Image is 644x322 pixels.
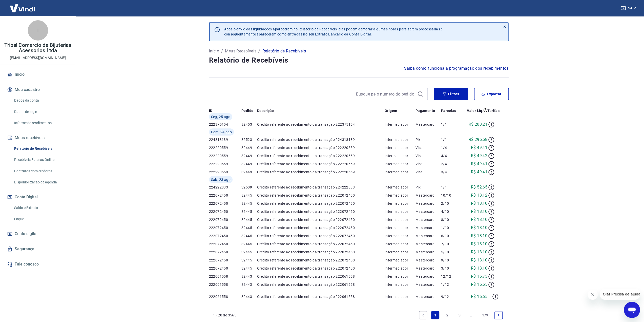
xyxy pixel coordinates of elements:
p: R$ 18,10 [471,249,487,255]
p: 7/10 [441,241,461,247]
p: Intermediador [385,161,416,166]
p: R$ 49,42 [471,153,487,159]
p: 222220559 [209,153,241,158]
a: Next page [494,311,503,319]
a: Saque [12,214,70,224]
p: 32509 [241,185,257,190]
p: 32445 [241,233,257,238]
p: Intermediador [385,193,416,198]
p: R$ 49,41 [471,161,487,167]
p: Intermediador [385,266,416,271]
p: Intermediador [385,209,416,214]
p: Crédito referente ao recebimento da transação 222072450 [257,209,385,214]
span: Sáb, 23 ago [211,177,231,182]
a: Page 2 [443,311,451,319]
p: R$ 18,10 [471,217,487,223]
a: Page 1 is your current page [431,311,439,319]
p: Origem [385,108,397,113]
p: 222072450 [209,266,241,271]
p: Crédito referente ao recebimento da transação 222072450 [257,250,385,255]
p: Crédito referente ao recebimento da transação 222061558 [257,274,385,279]
p: 1/10 [441,225,461,230]
p: 224222833 [209,185,241,190]
button: Filtros [434,88,468,100]
p: 32445 [241,266,257,271]
p: 222061558 [209,294,241,299]
a: Segurança [6,243,70,255]
p: Mastercard [416,282,441,287]
button: Sair [620,4,638,13]
p: 32445 [241,193,257,198]
p: R$ 18,12 [471,192,487,198]
p: 222220559 [209,145,241,150]
p: Intermediador [385,137,416,142]
span: Dom, 24 ago [211,129,232,135]
button: Exportar [474,88,509,100]
p: Crédito referente ao recebimento da transação 222220559 [257,161,385,166]
a: Início [209,48,219,54]
p: Crédito referente ao recebimento da transação 222072450 [257,201,385,206]
p: 4/10 [441,209,461,214]
p: Mastercard [416,250,441,255]
p: / [258,48,260,54]
img: Vindi [6,0,39,16]
p: 32449 [241,145,257,150]
span: Seg, 25 ago [211,114,230,119]
button: Meus recebíveis [6,132,70,143]
p: Crédito referente ao recebimento da transação 222061558 [257,282,385,287]
p: 222072450 [209,241,241,247]
iframe: Fechar mensagem [588,290,598,300]
p: Crédito referente ao recebimento da transação 222220559 [257,153,385,158]
p: 32445 [241,258,257,263]
p: 32445 [241,250,257,255]
p: Crédito referente ao recebimento da transação 224318139 [257,137,385,142]
p: 222061558 [209,282,241,287]
p: 32443 [241,294,257,299]
p: 222072450 [209,225,241,230]
p: 10/10 [441,193,461,198]
p: Intermediador [385,185,416,190]
p: Visa [416,169,441,175]
p: Crédito referente ao recebimento da transação 222072450 [257,233,385,238]
iframe: Mensagem da empresa [600,289,640,300]
p: 222220559 [209,161,241,166]
p: 222072450 [209,233,241,238]
p: 1/12 [441,282,461,287]
p: Mastercard [416,201,441,206]
p: 32443 [241,282,257,287]
p: Tribal Comercio de Bijuterias Acessorios Ltda [4,43,72,53]
p: Tarifas [487,108,500,113]
p: 32443 [241,274,257,279]
p: 6/10 [441,233,461,238]
p: R$ 18,10 [471,209,487,215]
p: Pedido [241,108,253,113]
p: 32449 [241,169,257,175]
p: 1/1 [441,122,461,127]
p: Crédito referente ao recebimento da transação 222220559 [257,169,385,175]
div: T [28,20,48,41]
p: 1 - 20 de 3565 [213,313,237,318]
p: R$ 18,10 [471,225,487,231]
p: Pix [416,185,441,190]
p: 32453 [241,122,257,127]
p: 9/12 [441,294,461,299]
a: Recebíveis Futuros Online [12,155,70,165]
a: Início [6,69,70,80]
a: Dados da conta [12,95,70,106]
p: 222072450 [209,258,241,263]
p: Após o envio das liquidações aparecerem no Relatório de Recebíveis, elas podem demorar algumas ho... [224,27,443,37]
p: Intermediador [385,122,416,127]
ul: Pagination [417,309,504,321]
p: Mastercard [416,122,441,127]
p: [EMAIL_ADDRESS][DOMAIN_NAME] [10,55,66,61]
p: R$ 52,65 [471,184,487,190]
p: Crédito referente ao recebimento da transação 222072450 [257,217,385,222]
p: Crédito referente ao recebimento da transação 222072450 [257,258,385,263]
p: Crédito referente ao recebimento da transação 222072450 [257,266,385,271]
p: 1/1 [441,137,461,142]
a: Previous page [419,311,427,319]
p: R$ 49,41 [471,169,487,175]
p: R$ 295,58 [468,137,487,143]
a: Conta digital [6,228,70,239]
p: 32445 [241,225,257,230]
